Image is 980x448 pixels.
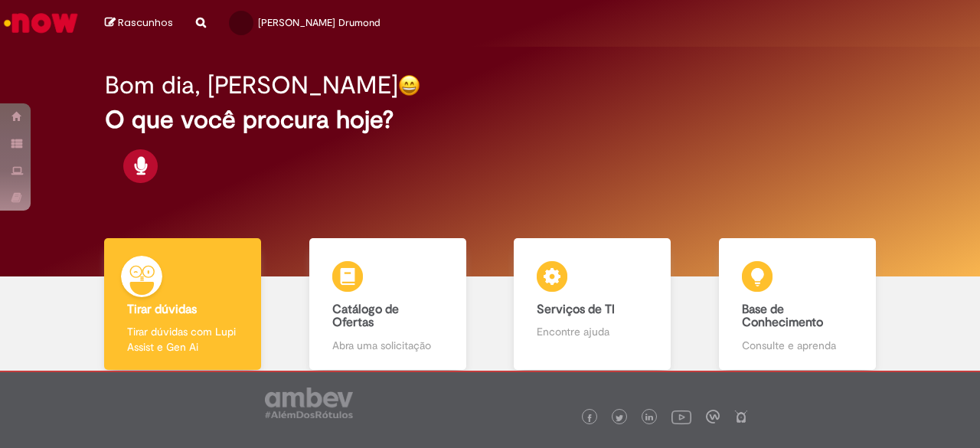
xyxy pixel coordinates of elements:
img: logo_footer_twitter.png [616,414,623,422]
p: Abra uma solicitação [332,338,443,353]
span: Rascunhos [118,15,173,30]
img: logo_footer_workplace.png [706,410,720,423]
p: Encontre ajuda [537,324,648,339]
h2: O que você procura hoje? [105,106,874,133]
b: Base de Conhecimento [742,302,823,331]
img: logo_footer_youtube.png [671,407,691,427]
img: ServiceNow [2,8,80,38]
a: Tirar dúvidas Tirar dúvidas com Lupi Assist e Gen Ai [80,238,286,371]
a: Base de Conhecimento Consulte e aprenda [695,238,900,371]
b: Tirar dúvidas [127,302,197,317]
img: logo_footer_ambev_rotulo_gray.png [265,388,353,418]
img: logo_footer_facebook.png [586,414,593,422]
p: Tirar dúvidas com Lupi Assist e Gen Ai [127,324,238,355]
b: Serviços de TI [537,302,615,317]
p: Consulte e aprenda [742,338,853,353]
h2: Bom dia, [PERSON_NAME] [105,72,398,99]
img: logo_footer_naosei.png [734,410,748,423]
b: Catálogo de Ofertas [332,302,399,331]
span: [PERSON_NAME] Drumond [258,16,381,29]
a: Catálogo de Ofertas Abra uma solicitação [286,238,491,371]
img: happy-face.png [398,74,420,96]
img: logo_footer_linkedin.png [645,414,653,423]
a: Rascunhos [105,16,173,31]
a: Serviços de TI Encontre ajuda [490,238,695,371]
